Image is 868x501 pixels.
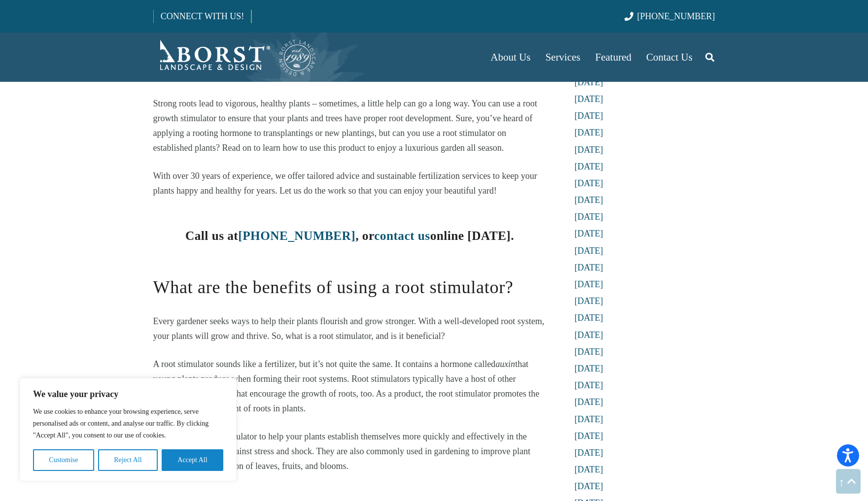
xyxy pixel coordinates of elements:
[625,11,715,21] a: [PHONE_NUMBER]
[575,380,603,390] a: [DATE]
[162,449,223,471] button: Accept All
[595,51,631,63] span: Featured
[153,277,514,297] span: What are the benefits of using a root stimulator?
[575,364,603,373] a: [DATE]
[575,263,603,272] a: [DATE]
[575,279,603,289] a: [DATE]
[355,229,374,242] b: , or
[575,465,603,474] a: [DATE]
[588,33,639,82] a: Featured
[575,178,603,188] a: [DATE]
[153,359,496,369] span: A root stimulator sounds like a fertilizer, but it’s not quite the same. It contains a hormone ca...
[153,432,531,471] span: You can use a root stimulator to help your plants establish themselves more quickly and effective...
[153,99,537,153] span: Strong roots lead to vigorous, healthy plants – sometimes, a little help can go a long way. You c...
[33,388,223,400] p: We value your privacy
[836,469,861,494] a: Back to top
[483,33,538,82] a: About Us
[575,212,603,222] a: [DATE]
[575,448,603,458] a: [DATE]
[153,171,537,196] span: With over 30 years of experience, we offer tailored advice and sustainable fertilization services...
[575,77,603,87] a: [DATE]
[575,229,603,238] a: [DATE]
[98,449,158,471] button: Reject All
[33,406,223,441] p: We use cookies to enhance your browsing experience, serve personalised ads or content, and analys...
[575,330,603,340] a: [DATE]
[575,431,603,441] a: [DATE]
[575,246,603,256] a: [DATE]
[700,45,720,69] a: Search
[575,397,603,407] a: [DATE]
[575,128,603,137] a: [DATE]
[545,51,580,63] span: Services
[575,481,603,491] a: [DATE]
[637,11,715,21] span: [PHONE_NUMBER]
[430,229,514,242] b: online [DATE].
[575,145,603,155] a: [DATE]
[185,229,238,242] b: Call us at
[538,33,588,82] a: Services
[639,33,700,82] a: Contact Us
[575,313,603,323] a: [DATE]
[153,37,317,77] a: Borst-Logo
[575,296,603,306] a: [DATE]
[575,111,603,121] a: [DATE]
[153,316,545,341] span: Every gardener seeks ways to help their plants flourish and grow stronger. With a well-developed ...
[495,359,515,369] span: auxin
[575,162,603,171] a: [DATE]
[575,94,603,104] a: [DATE]
[490,51,530,63] span: About Us
[154,4,251,28] a: CONNECT WITH US!
[575,414,603,424] a: [DATE]
[575,347,603,357] a: [DATE]
[575,195,603,205] a: [DATE]
[374,229,430,242] a: contact us
[238,229,355,242] a: [PHONE_NUMBER]
[646,51,693,63] span: Contact Us
[33,449,94,471] button: Customise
